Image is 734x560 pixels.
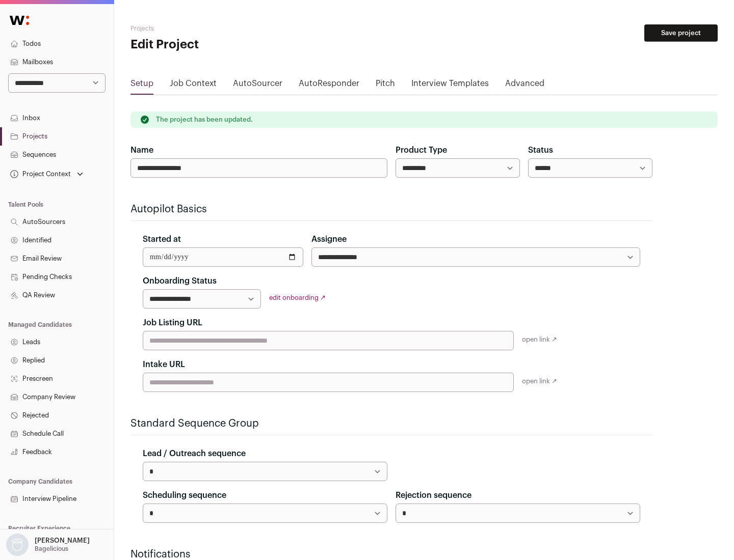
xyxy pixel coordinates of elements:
label: Onboarding Status [143,275,217,287]
img: nopic.png [6,534,29,556]
a: AutoResponder [299,77,359,94]
a: Advanced [505,77,544,94]
a: AutoSourcer [233,77,282,94]
label: Product Type [396,144,447,156]
h2: Projects [130,24,326,33]
p: Bagelicious [35,545,68,553]
label: Assignee [311,233,347,245]
a: edit onboarding ↗ [269,294,326,301]
img: Wellfound [4,10,35,31]
label: Lead / Outreach sequence [143,447,246,460]
label: Started at [143,233,181,245]
h2: Autopilot Basics [130,202,652,216]
label: Scheduling sequence [143,489,226,501]
a: Pitch [376,77,395,94]
a: Setup [130,77,153,94]
p: [PERSON_NAME] [35,537,90,545]
a: Job Context [170,77,217,94]
h2: Standard Sequence Group [130,416,652,431]
label: Rejection sequence [396,489,471,501]
button: Open dropdown [8,167,85,181]
label: Name [130,144,153,156]
label: Intake URL [143,358,185,371]
button: Save project [644,24,718,42]
button: Open dropdown [4,534,92,556]
label: Job Listing URL [143,317,202,329]
div: Project Context [8,170,71,178]
h1: Edit Project [130,37,326,53]
a: Interview Templates [411,77,489,94]
p: The project has been updated. [156,116,253,124]
label: Status [528,144,553,156]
